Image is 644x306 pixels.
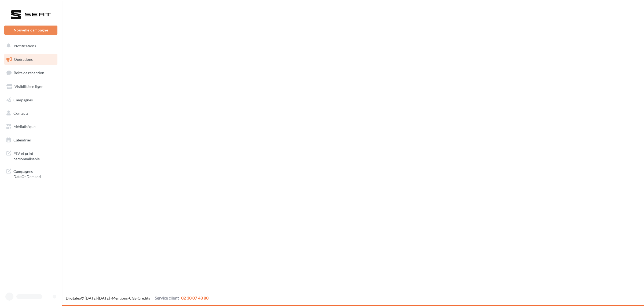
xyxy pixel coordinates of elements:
span: Visibilité en ligne [14,84,43,89]
a: Campagnes [3,94,58,106]
a: Campagnes DataOnDemand [3,166,58,182]
a: Crédits [138,296,150,300]
a: Digitaleo [66,296,81,300]
span: Contacts [13,111,28,115]
a: Calendrier [3,134,58,146]
button: Nouvelle campagne [4,26,57,35]
button: Notifications [3,40,56,52]
a: Opérations [3,54,58,65]
span: 02 30 07 43 80 [181,295,208,300]
span: Calendrier [13,138,31,142]
a: Mentions [112,296,128,300]
span: Campagnes DataOnDemand [13,168,55,179]
a: Médiathèque [3,121,58,132]
span: Notifications [14,44,36,48]
a: CGS [129,296,136,300]
a: Boîte de réception [3,67,58,79]
a: Visibilité en ligne [3,81,58,92]
a: PLV et print personnalisable [3,148,58,163]
span: Campagnes [13,97,33,102]
span: Service client [155,295,179,300]
span: © [DATE]-[DATE] - - - [66,296,208,300]
a: Contacts [3,108,58,119]
span: Opérations [14,57,33,62]
span: PLV et print personnalisable [13,150,55,161]
span: Médiathèque [13,124,35,129]
span: Boîte de réception [14,70,44,75]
